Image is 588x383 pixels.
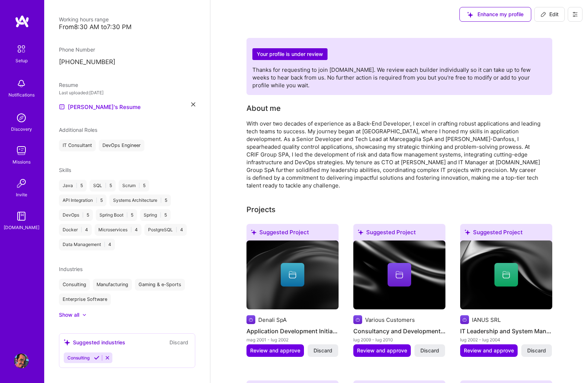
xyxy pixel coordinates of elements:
i: icon SuggestedTeams [358,229,363,235]
h2: Your profile is under review [252,48,328,60]
span: Resume [59,82,78,88]
span: | [160,197,162,203]
div: API Integration 5 [59,194,106,206]
span: Edit [540,11,559,18]
div: From 8:30 AM to 7:30 PM [59,23,195,31]
div: Suggested Project [246,224,339,243]
div: Last uploaded: [DATE] [59,89,195,96]
div: Consulting [59,279,90,291]
div: Invite [16,191,27,198]
img: Resume [59,104,65,110]
div: Missions [13,158,31,166]
img: discovery [14,110,29,125]
a: User Avatar [12,354,31,368]
button: Edit [534,7,565,22]
span: Thanks for requesting to join [DOMAIN_NAME]. We review each builder individually so it can take u... [252,66,531,89]
div: Show all [59,311,79,319]
i: Reject [105,355,110,361]
img: cover [246,240,339,310]
span: | [176,227,177,233]
button: Discard [414,344,445,357]
h4: IT Leadership and System Management [460,326,552,336]
img: cover [353,240,445,310]
span: Industries [59,266,83,272]
div: Java 5 [59,180,87,191]
img: bell [14,76,29,91]
div: lug 2009 - lug 2010 [353,336,445,344]
img: Company logo [460,315,469,324]
div: [DOMAIN_NAME] [4,224,39,231]
div: Docker 4 [59,224,92,236]
button: Review and approve [353,344,411,357]
span: | [105,183,106,189]
span: Skills [59,167,71,173]
img: setup [14,41,29,57]
div: PostgreSQL 4 [144,224,187,236]
div: IT Consultant [59,140,96,151]
i: icon SuggestedTeams [251,229,256,235]
span: Phone Number [59,46,95,53]
div: Setup [15,57,28,64]
span: | [126,212,128,218]
div: Scrum 5 [119,180,149,191]
button: Discard [308,344,338,357]
span: Review and approve [464,347,514,354]
div: Gaming & e-Sports [135,279,185,291]
span: | [96,197,97,203]
img: cover [460,240,552,310]
img: guide book [14,209,29,224]
button: Review and approve [246,344,304,357]
div: With over two decades of experience as a Back-End Developer, I excel in crafting robust applicati... [246,120,541,189]
button: Review and approve [460,344,518,357]
h4: Consultancy and Development Services [353,326,445,336]
span: Discard [527,347,546,354]
i: icon Close [191,102,195,106]
div: lug 2002 - lug 2004 [460,336,552,344]
i: Accept [94,355,99,361]
span: | [139,183,140,189]
i: icon SuggestedTeams [64,339,70,345]
img: Company logo [246,315,255,324]
span: Review and approve [357,347,407,354]
a: [PERSON_NAME]'s Resume [59,102,141,111]
div: Various Customers [365,316,415,324]
span: Consulting [67,355,90,361]
span: Review and approve [250,347,300,354]
div: Manufacturing [93,279,132,291]
div: Discovery [11,125,32,133]
img: logo [15,15,29,28]
span: | [82,212,84,218]
span: Working hours range [59,16,109,22]
img: Company logo [353,315,362,324]
div: Enterprise Software [59,294,111,305]
button: Discard [521,344,552,357]
img: Invite [14,176,29,191]
div: SQL 5 [90,180,116,191]
div: Projects [246,204,276,215]
div: Spring Boot 5 [96,209,137,221]
span: | [81,227,82,233]
div: Notifications [8,91,35,99]
div: DevOps Engineer [99,140,144,151]
div: Suggested Project [353,224,445,243]
h4: Application Development Initiatives [246,326,339,336]
div: Spring 5 [140,209,171,221]
div: mag 2001 - lug 2002 [246,336,339,344]
div: Microservices 4 [95,224,141,236]
img: User Avatar [14,354,29,368]
span: | [130,227,132,233]
span: Additional Roles [59,127,97,133]
span: | [104,242,105,247]
span: | [76,183,77,189]
p: [PHONE_NUMBER] [59,58,195,67]
div: Data Management 4 [59,239,115,250]
div: Denali SpA [258,316,287,324]
div: About me [246,103,281,114]
span: Discard [314,347,332,354]
i: icon SuggestedTeams [465,229,470,235]
div: IANUS SRL [472,316,501,324]
img: teamwork [14,143,29,158]
div: DevOps 5 [59,209,93,221]
div: Suggested Project [460,224,552,243]
div: Suggested industries [64,338,125,346]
